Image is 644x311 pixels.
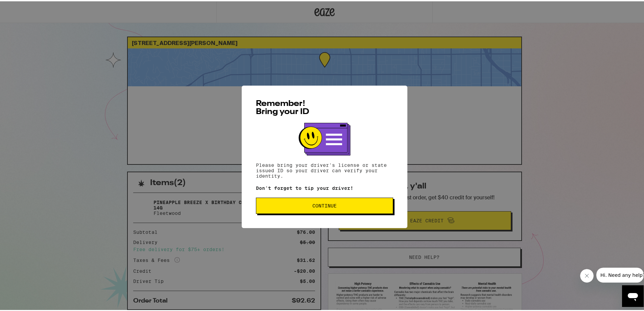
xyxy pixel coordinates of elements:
[622,284,644,306] iframe: Button to launch messaging window
[596,266,644,281] iframe: Message from company
[580,268,594,281] iframe: Close message
[256,184,393,190] p: Don't forget to tip your driver!
[4,5,49,10] span: Hi. Need any help?
[256,196,393,213] button: Continue
[312,202,337,207] span: Continue
[256,161,393,177] p: Please bring your driver's license or state issued ID so your driver can verify your identity.
[256,98,309,115] span: Remember! Bring your ID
